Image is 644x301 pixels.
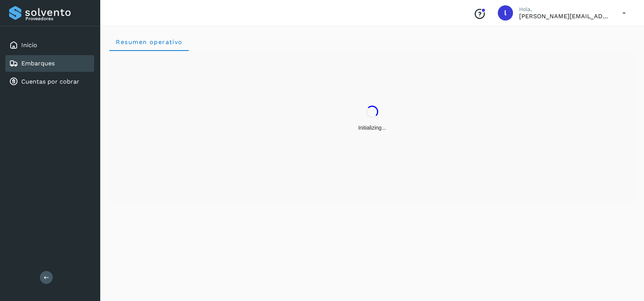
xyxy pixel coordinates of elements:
[5,37,94,54] div: Inicio
[5,55,94,72] div: Embarques
[519,6,610,13] p: Hola,
[5,73,94,90] div: Cuentas por cobrar
[21,41,37,49] a: Inicio
[21,60,55,67] a: Embarques
[25,16,91,21] p: Proveedores
[115,38,183,46] span: Resumen operativo
[519,13,610,20] p: lorena.rojo@serviciosatc.com.mx
[21,78,79,85] a: Cuentas por cobrar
